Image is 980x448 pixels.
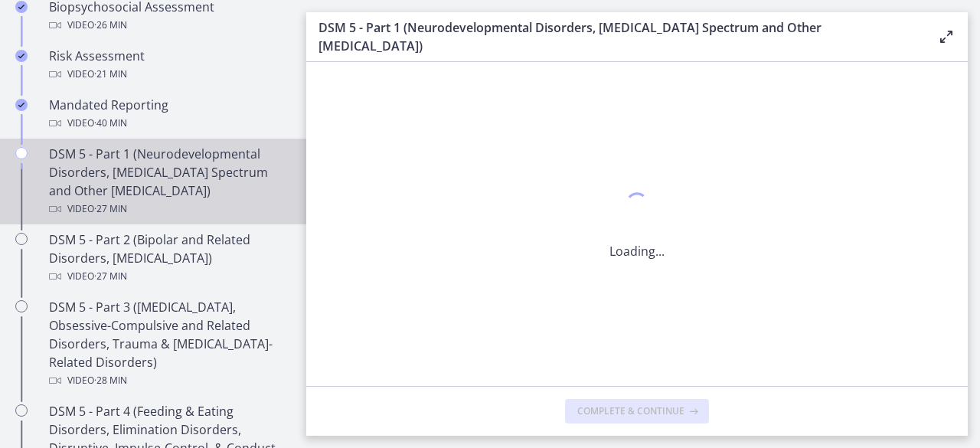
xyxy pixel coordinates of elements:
i: Completed [15,1,28,13]
div: Video [49,200,288,218]
span: · 26 min [94,16,127,34]
div: 1 [609,188,665,224]
div: Video [49,114,288,132]
i: Completed [15,99,28,111]
div: Video [49,16,288,34]
div: Video [49,267,288,286]
div: DSM 5 - Part 3 ([MEDICAL_DATA], Obsessive-Compulsive and Related Disorders, Trauma & [MEDICAL_DAT... [49,298,288,390]
i: Completed [15,50,28,62]
span: · 27 min [94,200,127,218]
h3: DSM 5 - Part 1 (Neurodevelopmental Disorders, [MEDICAL_DATA] Spectrum and Other [MEDICAL_DATA]) [318,18,913,55]
div: Video [49,371,288,390]
span: · 28 min [94,371,127,390]
div: Video [49,65,288,83]
button: Complete & continue [565,399,709,423]
div: DSM 5 - Part 1 (Neurodevelopmental Disorders, [MEDICAL_DATA] Spectrum and Other [MEDICAL_DATA]) [49,145,288,218]
p: Loading... [609,242,665,260]
span: Complete & continue [577,405,684,417]
div: Mandated Reporting [49,96,288,132]
div: DSM 5 - Part 2 (Bipolar and Related Disorders, [MEDICAL_DATA]) [49,231,288,286]
div: Risk Assessment [49,47,288,83]
span: · 27 min [94,267,127,286]
span: · 21 min [94,65,127,83]
span: · 40 min [94,114,127,132]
